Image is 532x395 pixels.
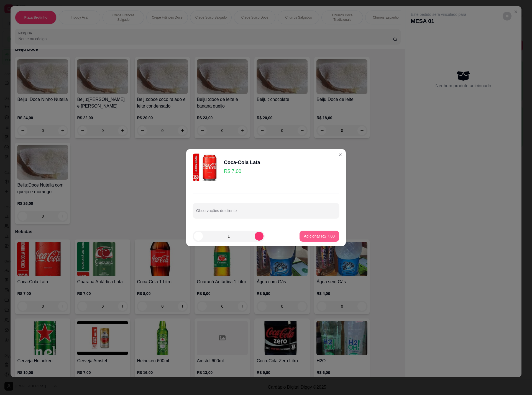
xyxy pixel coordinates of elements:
[300,231,339,242] button: Adicionar R$ 7,00
[304,233,335,239] p: Adicionar R$ 7,00
[336,150,345,159] button: Close
[193,154,221,181] img: product-image
[224,167,260,175] p: R$ 7,00
[255,232,264,241] button: increase-product-quantity
[194,232,203,241] button: decrease-product-quantity
[196,210,336,216] input: Observações do cliente
[224,159,260,166] div: Coca-Cola Lata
